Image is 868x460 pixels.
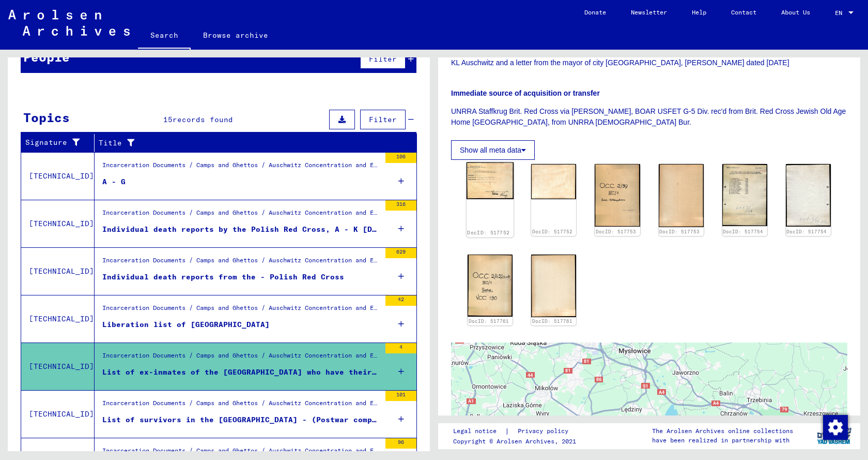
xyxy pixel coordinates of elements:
div: Incarceration Documents / Camps and Ghettos / Auschwitz Concentration and Extermination Camp / Li... [102,160,380,175]
p: Various lists concerning former prisoners of KL Auschwitz and a letter from the mayor of city [GE... [451,47,847,68]
div: 629 [385,248,416,258]
img: 002.jpg [786,164,831,227]
div: Title [99,135,407,151]
img: 001.jpg [722,164,767,226]
div: Topics [23,108,70,127]
button: Filter [360,110,406,129]
div: Incarceration Documents / Camps and Ghettos / Auschwitz Concentration and Extermination Camp / Li... [102,208,380,222]
div: Individual death reports from the - Polish Red Cross [102,272,344,283]
div: Title [99,138,396,149]
img: Change consent [823,415,848,440]
a: DocID: 517754 [723,229,763,234]
div: Signature [25,137,86,148]
a: DocID: 517754 [786,229,827,234]
div: A - G [102,176,126,187]
span: records found [173,115,233,124]
p: have been realized in partnership with [652,436,793,445]
p: Copyright © Arolsen Archives, 2021 [453,437,581,446]
div: 42 [385,295,416,306]
b: Immediate source of acquisition or transfer [451,89,600,97]
img: 001.jpg [595,164,640,226]
div: 4 [385,343,416,353]
a: Privacy policy [509,426,581,437]
a: Browse archive [191,23,281,48]
span: Filter [369,54,397,64]
span: EN [835,9,846,17]
div: Incarceration Documents / Camps and Ghettos / Auschwitz Concentration and Extermination Camp / Li... [102,256,380,270]
a: DocID: 517761 [469,318,509,324]
img: 002.jpg [531,164,576,199]
a: DocID: 517752 [532,229,572,234]
img: 002.jpg [531,255,576,317]
td: [TECHNICAL_ID] [21,295,95,343]
div: 106 [385,153,416,163]
p: The Arolsen Archives online collections [652,426,793,436]
td: [TECHNICAL_ID] [21,152,95,200]
img: Arolsen_neg.svg [8,10,130,36]
div: 101 [385,391,416,401]
div: Signature [25,135,97,151]
a: DocID: 517761 [532,318,572,324]
td: [TECHNICAL_ID] [21,247,95,295]
span: Filter [369,115,397,124]
td: [TECHNICAL_ID] [21,390,95,438]
a: DocID: 517752 [467,230,509,236]
td: [TECHNICAL_ID] [21,200,95,247]
button: Show all meta data [451,140,535,160]
a: DocID: 517753 [659,229,700,234]
img: 001.jpg [467,162,514,199]
span: 15 [163,115,173,124]
td: [TECHNICAL_ID] [21,343,95,390]
div: Liberation list of [GEOGRAPHIC_DATA] [102,319,270,330]
div: 316 [385,200,416,211]
p: UNRRA Staffkrug Brit. Red Cross via [PERSON_NAME], BOAR USFET G-5 Div. rec'd from Brit. Red Cross... [451,106,847,128]
button: Filter [360,49,406,69]
div: List of survivors in the [GEOGRAPHIC_DATA] - (Postwar compilation) [102,414,380,425]
a: Legal notice [453,426,505,437]
div: 96 [385,438,416,449]
a: Search [138,23,191,50]
a: DocID: 517753 [596,229,636,234]
img: yv_logo.png [815,423,854,449]
div: | [453,426,581,437]
div: List of ex-inmates of the [GEOGRAPHIC_DATA] who have theirs pris. Nos. tatooved their arms [102,367,380,378]
div: Incarceration Documents / Camps and Ghettos / Auschwitz Concentration and Extermination Camp / Li... [102,303,380,318]
img: 001.jpg [468,255,513,317]
img: 002.jpg [659,164,704,227]
div: Individual death reports by the Polish Red Cross, A - K [DATE] - [DATE] - Death reports "H-Hospit... [102,224,380,235]
div: Incarceration Documents / Camps and Ghettos / Auschwitz Concentration and Extermination Camp / Li... [102,398,380,413]
div: Incarceration Documents / Camps and Ghettos / Auschwitz Concentration and Extermination Camp / Li... [102,351,380,365]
